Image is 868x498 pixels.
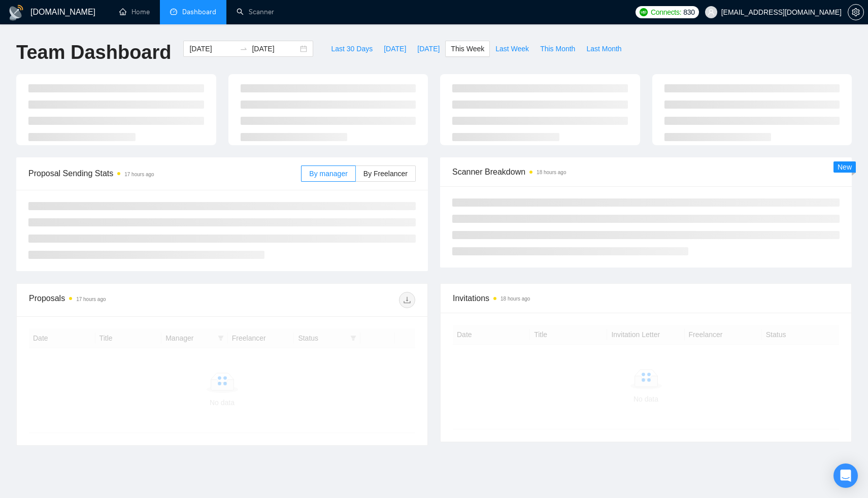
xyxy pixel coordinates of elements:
[325,41,378,57] button: Last 30 Days
[240,45,248,53] span: to
[119,8,150,16] a: homeHome
[124,172,154,177] time: 17 hours ago
[500,296,530,302] time: 18 hours ago
[683,7,694,18] span: 830
[586,43,621,54] span: Last Month
[170,8,177,15] span: dashboard
[29,292,222,308] div: Proposals
[28,167,301,180] span: Proposal Sending Stats
[237,8,274,16] a: searchScanner
[378,41,412,57] button: [DATE]
[453,292,839,305] span: Invitations
[76,296,106,302] time: 17 hours ago
[331,43,373,54] span: Last 30 Days
[838,163,852,171] span: New
[651,7,681,18] span: Connects:
[848,8,864,16] a: setting
[495,43,529,54] span: Last Week
[848,8,863,16] span: setting
[16,41,171,64] h1: Team Dashboard
[540,43,575,54] span: This Month
[417,43,440,54] span: [DATE]
[384,43,406,54] span: [DATE]
[363,170,408,178] span: By Freelancer
[252,43,298,54] input: End date
[848,4,864,20] button: setting
[535,41,581,57] button: This Month
[189,43,236,54] input: Start date
[452,165,840,178] span: Scanner Breakdown
[451,43,484,54] span: This Week
[490,41,535,57] button: Last Week
[581,41,627,57] button: Last Month
[8,5,24,21] img: logo
[412,41,445,57] button: [DATE]
[182,8,216,16] span: Dashboard
[833,463,858,488] div: Open Intercom Messenger
[537,170,566,175] time: 18 hours ago
[640,8,648,16] img: upwork-logo.png
[445,41,490,57] button: This Week
[240,45,248,53] span: swap-right
[309,170,347,178] span: By manager
[708,9,715,16] span: user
